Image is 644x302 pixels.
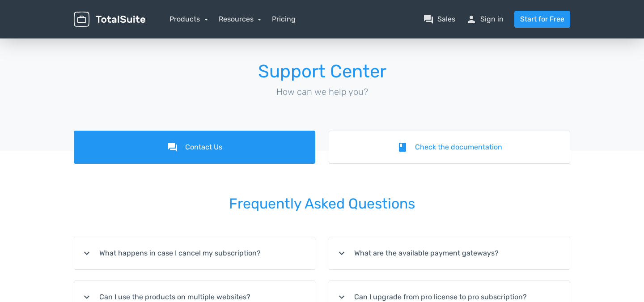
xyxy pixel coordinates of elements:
[423,14,434,25] span: question_answer
[74,12,145,27] img: TotalSuite for WordPress
[74,237,315,269] summary: expand_moreWhat happens in case I cancel my subscription?
[74,85,570,98] p: How can we help you?
[423,14,455,25] a: question_answerSales
[397,142,408,153] i: book
[74,62,570,81] h1: Support Center
[329,237,570,269] summary: expand_moreWhat are the available payment gateways?
[514,11,570,28] a: Start for Free
[466,14,477,25] span: person
[466,14,504,25] a: personSign in
[74,131,315,164] a: forumContact Us
[336,248,347,259] i: expand_more
[272,14,296,25] a: Pricing
[74,183,570,224] h2: Frequently Asked Questions
[81,248,92,259] i: expand_more
[167,142,178,153] i: forum
[169,15,208,23] a: Products
[329,131,570,164] a: bookCheck the documentation
[219,15,262,23] a: Resources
